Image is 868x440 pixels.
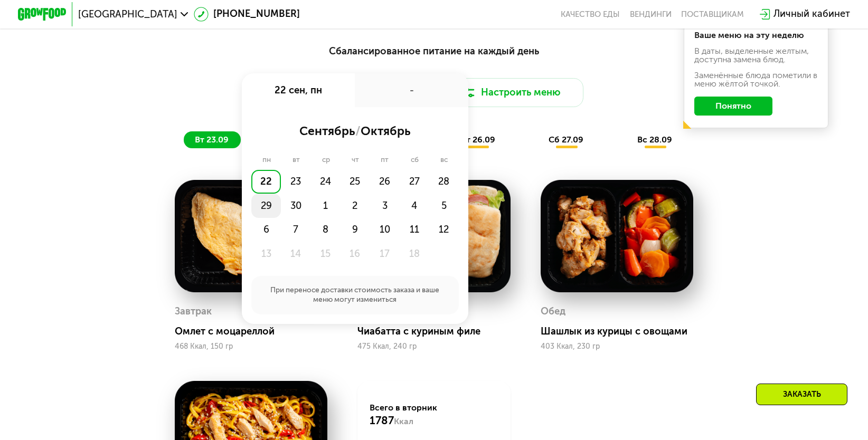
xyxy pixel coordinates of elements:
[370,242,399,266] div: 17
[681,9,744,19] div: поставщикам
[311,155,341,165] div: ср
[251,155,281,165] div: пн
[694,31,817,40] div: Ваше меню на эту неделю
[400,242,429,266] div: 18
[242,73,355,107] div: 22 сен, пн
[694,47,817,64] div: В даты, выделенные желтым, доступна замена блюд.
[370,170,399,194] div: 26
[310,218,340,242] div: 8
[460,135,495,145] span: пт 26.09
[429,218,459,242] div: 12
[194,7,300,21] a: [PHONE_NUMBER]
[310,170,340,194] div: 24
[400,218,429,242] div: 11
[195,135,229,145] span: вт 23.09
[370,155,400,165] div: пт
[357,326,520,338] div: Чиабатта с куриным филе
[251,276,459,314] div: При переносе доставки стоимость заказа и ваше меню могут измениться
[429,155,458,165] div: вс
[394,416,413,426] span: Ккал
[561,9,620,19] a: Качество еды
[340,242,370,266] div: 16
[340,194,370,218] div: 2
[310,194,340,218] div: 1
[694,97,772,116] button: Понятно
[310,242,340,266] div: 15
[429,170,459,194] div: 28
[549,135,583,145] span: сб 27.09
[370,414,394,427] span: 1787
[281,194,310,218] div: 30
[630,9,672,19] a: Вендинги
[251,242,281,266] div: 13
[281,155,310,165] div: вт
[341,155,370,165] div: чт
[429,194,459,218] div: 5
[694,71,817,88] div: Заменённые блюда пометили в меню жёлтой точкой.
[357,342,510,351] div: 475 Ккал, 240 гр
[299,124,355,138] span: сентябрь
[175,326,337,338] div: Омлет с моцареллой
[637,135,672,145] span: вс 28.09
[541,342,693,351] div: 403 Ккал, 230 гр
[340,170,370,194] div: 25
[773,7,850,21] div: Личный кабинет
[355,73,468,107] div: -
[281,218,310,242] div: 7
[78,9,177,19] span: [GEOGRAPHIC_DATA]
[756,384,847,405] div: Заказать
[251,194,281,218] div: 29
[175,342,327,351] div: 468 Ккал, 150 гр
[370,218,399,242] div: 10
[281,242,310,266] div: 14
[361,124,411,138] span: октябрь
[175,302,212,320] div: Завтрак
[439,78,583,107] button: Настроить меню
[370,194,399,218] div: 3
[541,326,703,338] div: Шашлык из курицы с овощами
[281,170,310,194] div: 23
[340,218,370,242] div: 9
[541,302,565,320] div: Обед
[400,194,429,218] div: 4
[400,155,429,165] div: сб
[77,44,791,59] div: Сбалансированное питание на каждый день
[370,402,498,428] div: Всего в вторник
[355,124,361,138] span: /
[251,218,281,242] div: 6
[400,170,429,194] div: 27
[251,170,281,194] div: 22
